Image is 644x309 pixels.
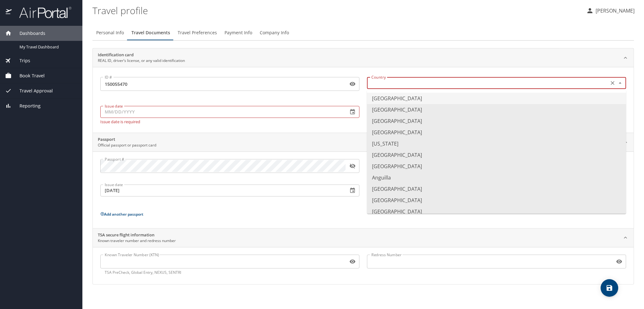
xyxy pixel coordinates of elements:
h2: TSA secure flight information [98,232,176,238]
input: MM/DD/YYYY [100,106,343,118]
li: [GEOGRAPHIC_DATA] [367,183,626,195]
li: [GEOGRAPHIC_DATA] [367,206,626,217]
div: Profile [92,25,634,40]
li: [GEOGRAPHIC_DATA] [367,161,626,172]
span: Book Travel [12,72,45,79]
input: MM/DD/YYYY [100,185,343,196]
h2: Identification card [98,52,185,58]
h1: Travel profile [92,1,581,20]
span: Dashboards [12,30,45,37]
span: Travel Documents [131,29,170,37]
span: Personal Info [96,29,124,37]
li: [GEOGRAPHIC_DATA] [367,104,626,115]
img: airportal-logo.png [12,6,71,19]
li: [GEOGRAPHIC_DATA] [367,115,626,127]
span: Travel Approval [12,87,53,94]
p: REAL ID, driver’s license, or any valid identification [98,58,185,63]
img: icon-airportal.png [6,6,12,19]
div: Identification cardREAL ID, driver’s license, or any valid identification [93,48,634,67]
div: Identification cardREAL ID, driver’s license, or any valid identification [93,67,634,133]
button: save [601,279,618,297]
div: TSA secure flight informationKnown traveler number and redress number [93,229,634,247]
li: [GEOGRAPHIC_DATA] [367,195,626,206]
p: Official passport or passport card [98,142,156,148]
p: [PERSON_NAME] [594,7,635,14]
button: [PERSON_NAME] [584,5,637,16]
button: Clear [608,79,617,87]
button: Add another passport [100,212,143,217]
li: [GEOGRAPHIC_DATA] [367,127,626,138]
li: [US_STATE] [367,138,626,149]
span: Payment Info [225,29,252,37]
div: PassportOfficial passport or passport card [93,152,634,228]
p: Issue date is required [100,119,359,124]
span: Trips [12,57,30,64]
p: Known traveler number and redress number [98,238,176,244]
div: TSA secure flight informationKnown traveler number and redress number [93,247,634,284]
span: Travel Preferences [178,29,217,37]
div: PassportOfficial passport or passport card [93,133,634,152]
span: Reporting [12,102,41,109]
button: Close [616,79,624,87]
li: Anguilla [367,172,626,183]
li: [GEOGRAPHIC_DATA] [367,149,626,161]
span: Company Info [260,29,289,37]
li: [GEOGRAPHIC_DATA] [367,93,626,104]
p: TSA PreCheck, Global Entry, NEXUS, SENTRI [105,270,355,275]
span: My Travel Dashboard [19,44,75,50]
h2: Passport [98,136,156,143]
